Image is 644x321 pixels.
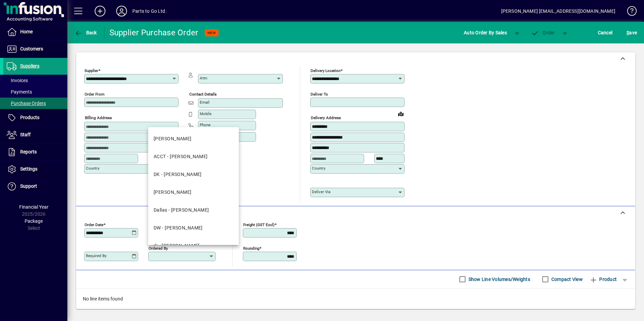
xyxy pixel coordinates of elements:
button: Order [528,27,558,39]
span: Payments [7,89,32,95]
mat-option: rk - Rajat Kapoor [148,237,239,255]
div: [PERSON_NAME] [EMAIL_ADDRESS][DOMAIN_NAME] [501,6,615,16]
div: Dallas - [PERSON_NAME] [154,207,209,214]
span: Back [74,30,97,35]
a: Reports [3,144,67,160]
mat-option: LD - Laurie Dawes [148,183,239,201]
mat-label: Mobile [200,111,212,116]
span: NEW [207,31,216,35]
button: Cancel [596,27,614,39]
button: Product [586,273,620,285]
label: Show Line Volumes/Weights [467,276,530,283]
span: Financial Year [19,204,49,210]
app-page-header-button: Back [67,27,104,39]
div: DW - [PERSON_NAME] [154,224,203,231]
button: Save [625,27,639,39]
mat-option: ACCT - David Wynne [148,148,239,166]
button: Add [89,5,111,17]
a: Home [3,24,67,40]
mat-label: Rounding [243,246,259,250]
mat-label: Required by [86,253,106,258]
a: Products [3,109,67,126]
mat-label: Country [86,166,99,171]
mat-label: Supplier [85,68,98,73]
mat-label: Ordered by [149,246,168,250]
mat-option: DW - Dave Wheatley [148,219,239,237]
span: Support [20,183,37,189]
div: DK - [PERSON_NAME] [154,171,202,178]
span: Customers [20,46,43,51]
mat-label: Attn [200,76,207,80]
div: ACCT - [PERSON_NAME] [154,153,208,160]
mat-label: Order date [85,222,103,227]
a: Purchase Orders [3,98,67,109]
span: Reports [20,149,37,154]
span: S [626,30,629,35]
mat-label: Country [312,166,325,171]
button: Back [73,27,99,39]
mat-label: Delivery Location [311,68,341,73]
mat-option: DAVE - Dave Keogan [148,130,239,148]
a: Settings [3,161,67,178]
span: Staff [20,132,31,137]
mat-label: Freight (GST excl) [243,222,275,227]
label: Compact View [550,276,583,283]
span: Invoices [7,78,28,83]
span: ave [626,27,637,38]
a: Staff [3,127,67,143]
div: rk - [PERSON_NAME] [154,242,200,249]
a: Invoices [3,75,67,86]
button: Profile [111,5,132,17]
span: Product [589,274,617,285]
span: Order [531,30,555,35]
span: Package [25,218,43,224]
mat-option: DK - Dharmendra Kumar [148,166,239,183]
mat-label: Order from [85,92,104,97]
span: Products [20,115,39,120]
span: Home [20,29,33,34]
div: Parts to Go Ltd. [132,6,167,16]
a: Customers [3,41,67,58]
span: Settings [20,166,37,172]
mat-label: Deliver via [312,189,330,194]
mat-option: Dallas - Dallas Iosefo [148,201,239,219]
span: Suppliers [20,63,39,69]
a: Payments [3,86,67,98]
div: No line items found [76,289,635,309]
span: Auto Order By Sales [464,27,507,38]
mat-label: Email [200,100,210,105]
mat-label: Deliver To [311,92,328,97]
span: Cancel [598,27,613,38]
mat-label: Phone [200,122,211,127]
a: Knowledge Base [622,1,636,23]
span: Purchase Orders [7,101,46,106]
div: [PERSON_NAME] [154,189,192,196]
a: View on map [395,108,406,119]
button: Auto Order By Sales [460,27,510,39]
div: Supplier Purchase Order [109,27,198,38]
div: [PERSON_NAME] [154,135,192,142]
a: Support [3,178,67,195]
